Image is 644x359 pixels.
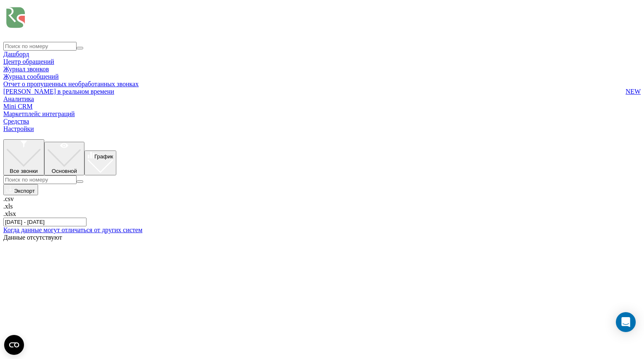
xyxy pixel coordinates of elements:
a: Когда данные могут отличаться от других систем [3,226,142,233]
span: Журнал сообщений [3,73,59,80]
button: Основной [44,142,84,175]
a: Аналитика [3,95,34,102]
span: [PERSON_NAME] в реальном времени [3,88,114,95]
button: График [84,150,117,175]
a: Журнал сообщений [3,73,641,80]
img: Ringostat logo [3,3,127,40]
a: Журнал звонков [3,65,641,73]
button: Все звонки [3,139,44,175]
a: Настройки [3,125,34,132]
a: [PERSON_NAME] в реальном времениNEW [3,88,641,95]
a: Дашборд [3,51,29,58]
button: Экспорт [3,184,38,195]
span: Отчет о пропущенных необработанных звонках [3,80,139,88]
a: Средства [3,118,29,125]
span: Журнал звонков [3,65,49,73]
a: Отчет о пропущенных необработанных звонках [3,80,641,88]
span: NEW [626,88,641,95]
span: .xls [3,203,13,210]
input: Поиск по номеру [3,42,77,51]
span: График [94,153,113,160]
a: Маркетплейс интеграций [3,110,75,117]
a: Mini CRM [3,103,33,110]
span: .csv [3,195,14,202]
span: Все звонки [10,168,38,174]
input: Поиск по номеру [3,175,77,184]
div: Open Intercom Messenger [616,312,636,332]
a: Центр обращений [3,58,54,65]
div: Данные отсутствуют [3,234,641,241]
button: Open CMP widget [4,335,24,355]
span: .xlsx [3,210,16,217]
